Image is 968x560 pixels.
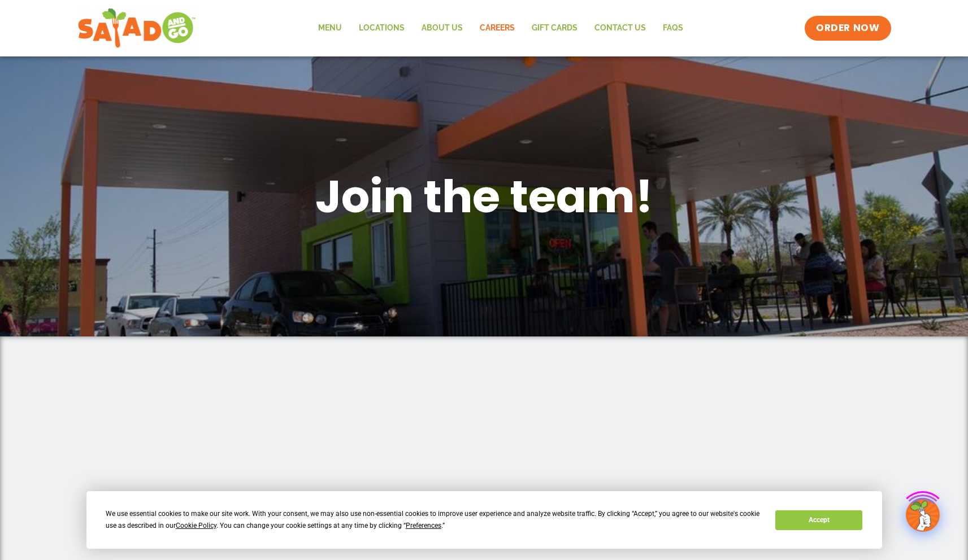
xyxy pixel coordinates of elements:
div: We use essential cookies to make our site work. With your consent, we may also use non-essential ... [106,508,762,532]
nav: Menu [310,15,692,41]
button: Accept [775,510,862,530]
span: ORDER NOW [816,21,879,35]
a: Careers [471,15,523,41]
a: Locations [350,15,413,41]
a: Menu [310,15,350,41]
a: ORDER NOW [805,16,891,41]
span: Cookie Policy [176,522,216,530]
a: About Us [413,15,471,41]
a: GIFT CARDS [523,15,586,41]
span: Preferences [406,522,441,530]
div: Cookie Consent Prompt [86,491,882,549]
a: Contact Us [586,15,654,41]
img: new-SAG-logo-768×292 [77,6,197,51]
a: FAQs [654,15,692,41]
h1: Join the team! [190,167,778,226]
